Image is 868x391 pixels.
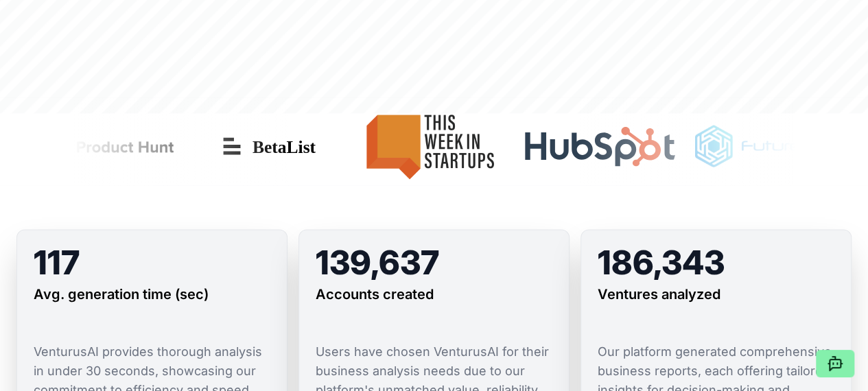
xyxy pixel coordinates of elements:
span: 139,637 [316,242,439,283]
div: Domain Overview [52,81,123,90]
div: Keywords by Traffic [152,81,231,90]
img: tab_domain_overview_orange.svg [37,80,48,91]
h3: Avg. generation time (sec) [34,285,209,304]
img: Futuretools [681,103,856,191]
img: Hubspot [519,126,670,167]
img: This Week in Startups [341,103,508,191]
span: 186,343 [598,242,725,283]
img: Betalist [207,126,330,167]
h3: Ventures analyzed [598,285,720,304]
img: website_grey.svg [22,36,33,47]
span: 117 [34,242,80,283]
img: tab_keywords_by_traffic_grey.svg [137,80,148,91]
div: Domain: [DOMAIN_NAME] [36,36,151,47]
h3: Accounts created [316,285,434,304]
img: logo_orange.svg [22,22,33,33]
div: v 4.0.25 [38,22,67,33]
